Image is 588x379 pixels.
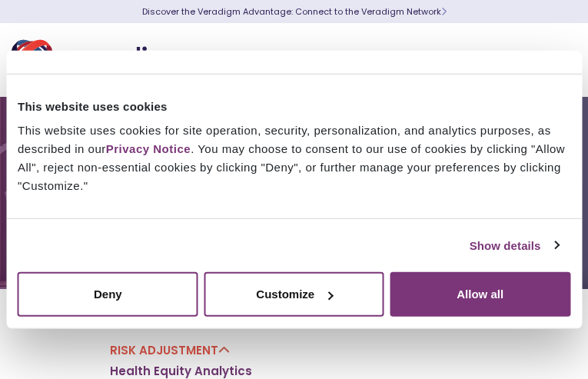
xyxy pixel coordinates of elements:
div: This website uses cookies for site operation, security, personalization, and analytics purposes, ... [18,121,570,195]
a: Health Equity Analytics [110,364,252,379]
span: Learn More [441,5,447,18]
a: Discover the Veradigm Advantage: Connect to the Veradigm NetworkLearn More [142,5,447,18]
button: Toggle Navigation Menu [542,40,565,80]
a: Show details [470,236,559,254]
div: This website uses cookies [18,97,570,115]
button: Allow all [390,272,570,317]
a: Risk Adjustment [110,342,230,358]
button: Deny [18,272,198,317]
img: Veradigm logo [12,35,196,85]
a: Privacy Notice [106,142,191,155]
button: Customize [204,272,384,317]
